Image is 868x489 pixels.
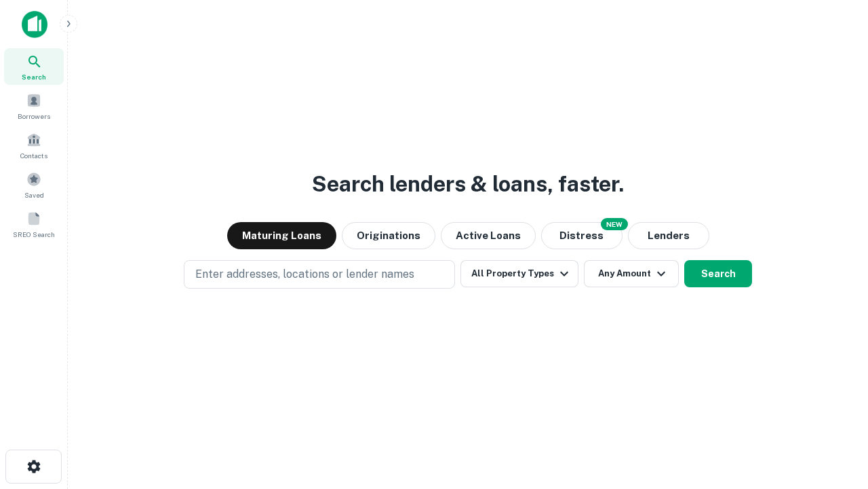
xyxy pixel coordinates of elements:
[195,266,414,283] p: Enter addresses, locations or lender names
[584,260,679,287] button: Any Amount
[460,260,578,287] button: All Property Types
[18,111,50,122] span: Borrowers
[20,150,47,161] span: Contacts
[4,206,64,242] a: SREO Search
[184,260,455,289] button: Enter addresses, locations or lender names
[227,222,336,249] button: Maturing Loans
[342,222,435,249] button: Originations
[4,48,64,85] a: Search
[4,88,64,124] a: Borrowers
[24,189,44,200] span: Saved
[800,380,868,446] iframe: Chat Widget
[684,260,752,287] button: Search
[4,166,64,203] a: Saved
[22,11,47,38] img: capitalize-icon.png
[601,218,628,230] div: NEW
[541,222,623,249] button: Search distressed loans with lien and other non-mortgage details.
[4,127,64,164] a: Contacts
[628,222,709,249] button: Lenders
[441,222,536,249] button: Active Loans
[22,71,46,82] span: Search
[13,229,55,240] span: SREO Search
[312,168,624,200] h3: Search lenders & loans, faster.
